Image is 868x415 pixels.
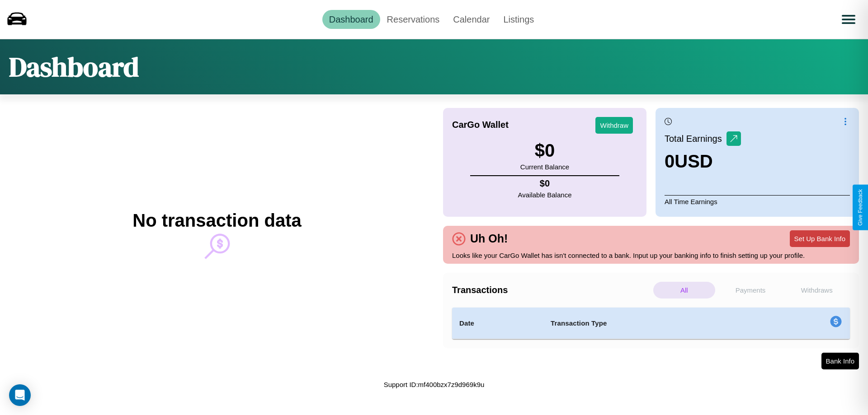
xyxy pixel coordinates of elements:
[132,210,301,231] h2: No transaction data
[520,161,569,173] p: Current Balance
[551,318,756,329] h4: Transaction Type
[665,195,850,208] p: All Time Earnings
[466,232,512,245] h4: Uh Oh!
[720,282,782,298] p: Payments
[380,10,447,29] a: Reservations
[9,48,139,85] h1: Dashboard
[452,120,509,130] h4: CarGo Wallet
[665,131,726,147] p: Total Earnings
[452,285,651,295] h4: Transactions
[446,10,496,29] a: Calendar
[452,308,850,339] table: simple table
[322,10,380,29] a: Dashboard
[518,189,572,201] p: Available Balance
[857,189,863,226] div: Give Feedback
[518,178,572,189] h4: $ 0
[452,249,850,261] p: Looks like your CarGo Wallet has isn't connected to a bank. Input up your banking info to finish ...
[786,282,848,298] p: Withdraws
[665,151,741,172] h3: 0 USD
[384,378,485,391] p: Support ID: mf400bzx7z9d969k9u
[459,318,536,329] h4: Date
[595,117,633,134] button: Withdraw
[836,7,861,32] button: Open menu
[653,282,715,298] p: All
[496,10,541,29] a: Listings
[790,230,850,247] button: Set Up Bank Info
[9,384,31,406] div: Open Intercom Messenger
[520,140,569,161] h3: $ 0
[821,353,859,369] button: Bank Info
